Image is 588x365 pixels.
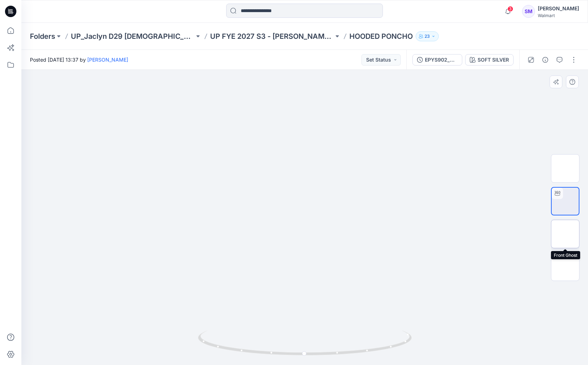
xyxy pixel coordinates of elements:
a: Folders [30,31,55,41]
div: Walmart [538,13,579,18]
button: SOFT SILVER [465,54,514,66]
p: HOODED PONCHO [349,31,413,41]
div: SOFT SILVER [478,56,509,64]
span: 3 [508,6,513,12]
a: UP_Jaclyn D29 [DEMOGRAPHIC_DATA] Sleep [71,31,194,41]
div: [PERSON_NAME] [538,4,579,13]
button: EPYS902_ADM_HOODED PONCHO [412,54,462,66]
a: [PERSON_NAME] [87,57,128,63]
a: UP FYE 2027 S3 - [PERSON_NAME] D29 [DEMOGRAPHIC_DATA] Sleepwear [210,31,334,41]
div: EPYS902_ADM_HOODED PONCHO [425,56,458,64]
p: 23 [425,32,430,40]
button: 23 [416,31,439,41]
div: SM [522,5,535,18]
span: Posted [DATE] 13:37 by [30,56,128,63]
button: Details [540,54,551,66]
